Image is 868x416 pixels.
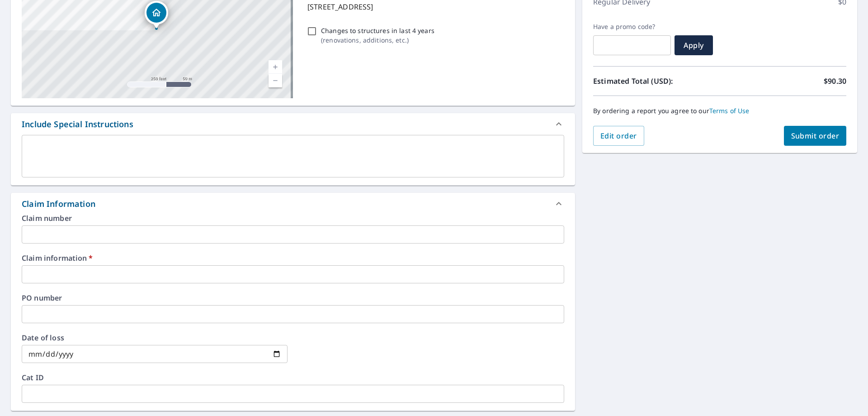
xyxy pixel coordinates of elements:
a: Terms of Use [709,106,750,115]
button: Submit order [784,126,847,146]
div: Claim Information [11,193,575,215]
span: Edit order [600,131,637,141]
p: ( renovations, additions, etc. ) [321,35,434,45]
p: By ordering a report you agree to our [593,107,846,115]
div: Include Special Instructions [22,118,133,130]
label: Cat ID [22,374,564,381]
button: Apply [675,35,713,55]
p: $90.30 [824,76,846,86]
button: Edit order [593,126,644,146]
label: Claim number [22,215,564,222]
div: Dropped pin, building 1, Residential property, 299 N Park Dr Massapequa, NY 11758 [145,1,168,29]
p: [STREET_ADDRESS] [307,1,561,12]
label: Claim information [22,254,564,262]
a: Current Level 17, Zoom Out [269,74,282,87]
p: Changes to structures in last 4 years [321,26,434,35]
p: Estimated Total (USD): [593,76,720,86]
span: Apply [682,40,706,50]
span: Submit order [791,131,840,141]
div: Claim Information [22,198,95,210]
label: PO number [22,294,564,301]
div: Include Special Instructions [11,113,575,135]
label: Have a promo code? [593,23,671,31]
label: Date of loss [22,334,288,341]
a: Current Level 17, Zoom In [269,60,282,74]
